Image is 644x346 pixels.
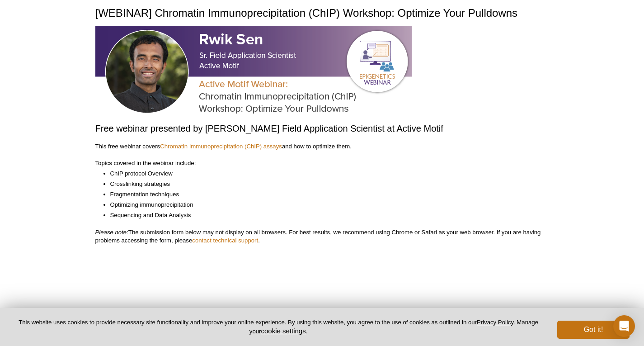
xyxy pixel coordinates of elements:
a: contact technical support [192,237,258,244]
img: Chromatin Immunoprecipitation (ChIP) Workshop [95,26,412,118]
p: This website uses cookies to provide necessary site functionality and improve your online experie... [14,318,542,336]
p: Topics covered in the webinar include: [95,159,549,167]
em: Please note: [95,229,128,236]
li: Crosslinking strategies [110,180,540,188]
a: Chromatin Immunoprecipitation (ChIP) assays [160,143,282,150]
li: ChIP protocol Overview [110,170,540,178]
div: Open Intercom Messenger [613,315,635,337]
button: cookie settings [261,327,306,335]
h1: [WEBINAR] Chromatin Immunoprecipitation (ChIP) Workshop: Optimize Your Pulldowns [95,7,549,20]
p: The submission form below may not display on all browsers. For best results, we recommend using C... [95,228,549,245]
li: Fragmentation techniques [110,190,540,199]
a: Privacy Policy [477,319,513,326]
p: This free webinar covers and how to optimize them. [95,142,549,151]
button: Got it! [557,321,630,339]
li: Optimizing immunoprecipitation [110,201,540,209]
li: Sequencing and Data Analysis [110,211,540,219]
h2: Free webinar presented by [PERSON_NAME] Field Application Scientist at Active Motif [95,123,549,136]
